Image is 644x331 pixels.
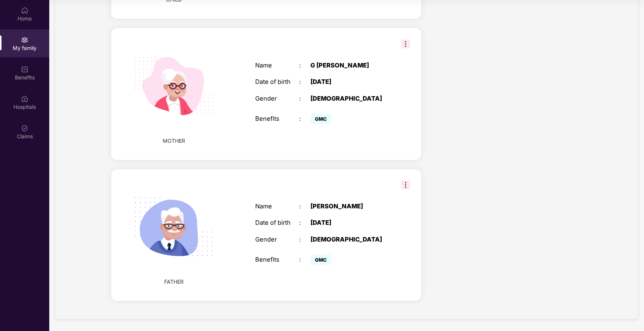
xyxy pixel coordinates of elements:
div: : [299,115,310,123]
span: GMC [310,114,331,124]
div: : [299,78,310,86]
img: svg+xml;base64,PHN2ZyB3aWR0aD0iMzIiIGhlaWdodD0iMzIiIHZpZXdCb3g9IjAgMCAzMiAzMiIgZmlsbD0ibm9uZSIgeG... [401,180,410,189]
img: svg+xml;base64,PHN2ZyBpZD0iQmVuZWZpdHMiIHhtbG5zPSJodHRwOi8vd3d3LnczLm9yZy8yMDAwL3N2ZyIgd2lkdGg9Ij... [21,66,28,73]
div: [DEMOGRAPHIC_DATA] [310,95,388,103]
img: svg+xml;base64,PHN2ZyBpZD0iSG9tZSIgeG1sbnM9Imh0dHA6Ly93d3cudzMub3JnLzIwMDAvc3ZnIiB3aWR0aD0iMjAiIG... [21,7,28,14]
span: GMC [310,255,331,265]
img: svg+xml;base64,PHN2ZyBpZD0iQ2xhaW0iIHhtbG5zPSJodHRwOi8vd3d3LnczLm9yZy8yMDAwL3N2ZyIgd2lkdGg9IjIwIi... [21,124,28,132]
div: [DATE] [310,78,388,86]
img: svg+xml;base64,PHN2ZyB3aWR0aD0iMjAiIGhlaWdodD0iMjAiIHZpZXdCb3g9IjAgMCAyMCAyMCIgZmlsbD0ibm9uZSIgeG... [21,36,28,44]
div: Date of birth [255,78,299,86]
div: Gender [255,95,299,103]
div: Date of birth [255,219,299,227]
div: [DATE] [310,219,388,227]
div: : [299,236,310,243]
div: G [PERSON_NAME] [310,62,388,69]
div: Name [255,203,299,210]
div: [DEMOGRAPHIC_DATA] [310,236,388,243]
div: Benefits [255,256,299,264]
div: [PERSON_NAME] [310,203,388,210]
span: MOTHER [163,137,185,145]
img: svg+xml;base64,PHN2ZyB4bWxucz0iaHR0cDovL3d3dy53My5vcmcvMjAwMC9zdmciIHdpZHRoPSIyMjQiIGhlaWdodD0iMT... [124,35,225,136]
span: FATHER [164,278,184,286]
div: : [299,203,310,210]
img: svg+xml;base64,PHN2ZyB3aWR0aD0iMzIiIGhlaWdodD0iMzIiIHZpZXdCb3g9IjAgMCAzMiAzMiIgZmlsbD0ibm9uZSIgeG... [401,40,410,48]
div: Benefits [255,115,299,123]
div: : [299,219,310,227]
div: : [299,95,310,103]
img: svg+xml;base64,PHN2ZyBpZD0iSG9zcGl0YWxzIiB4bWxucz0iaHR0cDovL3d3dy53My5vcmcvMjAwMC9zdmciIHdpZHRoPS... [21,95,28,103]
div: Gender [255,236,299,243]
img: svg+xml;base64,PHN2ZyB4bWxucz0iaHR0cDovL3d3dy53My5vcmcvMjAwMC9zdmciIHhtbG5zOnhsaW5rPSJodHRwOi8vd3... [124,177,225,278]
div: : [299,62,310,69]
div: Name [255,62,299,69]
div: : [299,256,310,264]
